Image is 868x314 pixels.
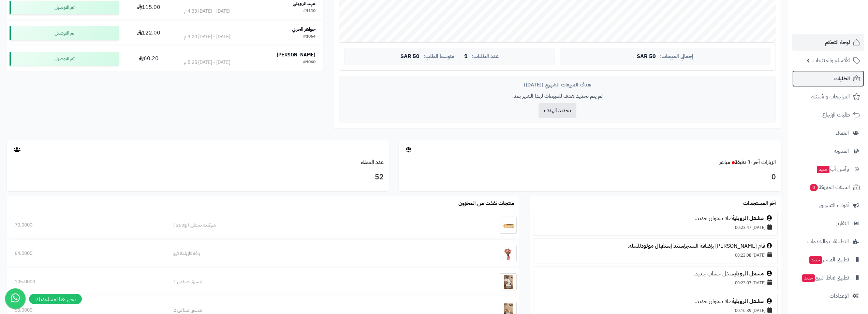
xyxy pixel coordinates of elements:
a: السلات المتروكة0 [792,179,864,195]
div: #1064 [303,33,315,40]
a: إستند إستقبال مولود [641,242,686,250]
div: تنسيق صناعي 1 [173,278,413,285]
div: تم التوصيل [10,1,119,14]
span: الطلبات [834,74,850,83]
div: أضاف عنوان جديد. [537,298,774,305]
img: شوكلت بستاني ( 250g ) [500,217,517,234]
div: [DATE] 00:23:08 [537,250,774,260]
div: شوكلت بستاني ( 250g ) [173,222,413,229]
span: لوحة التحكم [825,38,850,47]
span: جديد [802,274,815,282]
p: لم يتم تحديد هدف للمبيعات لهذا الشهر بعد. [344,92,770,100]
div: #1110 [303,8,315,15]
a: التطبيقات والخدمات [792,233,864,250]
h3: 52 [12,172,384,183]
span: المراجعات والأسئلة [811,92,850,101]
small: مباشر [719,158,730,166]
h3: منتجات نفذت من المخزون [458,201,514,207]
span: الأقسام والمنتجات [812,56,850,65]
a: التقارير [792,215,864,232]
div: 105.0000 [15,278,158,285]
span: 1 [464,54,468,60]
div: سجّل حساب جديد. [537,270,774,278]
span: جديد [817,166,829,173]
div: باقة كازبلنكا فيو [173,250,413,257]
a: الطلبات [792,70,864,87]
span: السلات المتروكة [809,182,850,192]
span: 50 SAR [637,54,656,60]
div: تم التوصيل [10,52,119,66]
span: | [458,54,460,59]
a: لوحة التحكم [792,34,864,51]
a: أدوات التسويق [792,197,864,214]
strong: [PERSON_NAME] [277,51,315,58]
h3: 0 [404,172,776,183]
div: تم التوصيل [10,26,119,40]
div: #1060 [303,59,315,66]
img: تنسيق صناعي 1 [500,273,517,290]
a: الإعدادات [792,288,864,304]
h3: آخر المستجدات [743,201,776,207]
img: باقة كازبلنكا فيو [500,245,517,262]
span: 0 [810,184,818,191]
a: طلبات الإرجاع [792,107,864,123]
div: 64.0000 [15,250,158,257]
a: المدونة [792,143,864,159]
a: تطبيق نقاط البيعجديد [792,270,864,286]
div: [DATE] - [DATE] 4:33 م [184,8,230,15]
td: 60.20 [121,46,176,71]
div: تنسيق صناعي 2 [173,307,413,314]
span: التقارير [836,219,849,228]
a: مشعل الرويلي [734,214,764,222]
a: عدد العملاء [361,158,384,166]
span: الإعدادات [829,291,849,301]
div: 70.0000 [15,222,158,229]
span: 50 SAR [400,54,420,60]
a: العملاء [792,125,864,141]
div: [DATE] - [DATE] 3:20 م [184,33,230,40]
a: وآتس آبجديد [792,161,864,177]
button: تحديد الهدف [539,103,576,118]
span: إجمالي المبيعات: [660,54,693,59]
span: التطبيقات والخدمات [807,237,849,246]
td: 122.00 [121,21,176,46]
div: 55.0000 [15,307,158,314]
div: [DATE] 00:23:07 [537,278,774,287]
a: مشعل الرويلي [734,297,764,305]
a: تطبيق المتجرجديد [792,251,864,268]
strong: جواهر الحربي [292,26,315,33]
div: هدف المبيعات الشهري ([DATE]) [344,81,770,88]
span: جديد [809,256,822,264]
span: تطبيق نقاط البيع [801,273,849,283]
a: الزيارات آخر ٦٠ دقيقةمباشر [719,158,776,166]
span: متوسط الطلب: [424,54,454,59]
span: أدوات التسويق [819,201,849,210]
span: تطبيق المتجر [809,255,849,264]
span: عدد الطلبات: [472,54,499,59]
span: طلبات الإرجاع [822,110,850,120]
div: أضاف عنوان جديد. [537,215,774,222]
a: مشعل الرويلي [734,270,764,278]
span: العملاء [836,128,849,138]
div: [DATE] - [DATE] 5:25 م [184,59,230,66]
a: المراجعات والأسئلة [792,88,864,105]
span: المدونة [834,146,849,156]
div: [DATE] 00:23:47 [537,222,774,232]
span: وآتس آب [816,164,849,174]
div: قام [PERSON_NAME] بإضافة المنتج للسلة. [537,242,774,250]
